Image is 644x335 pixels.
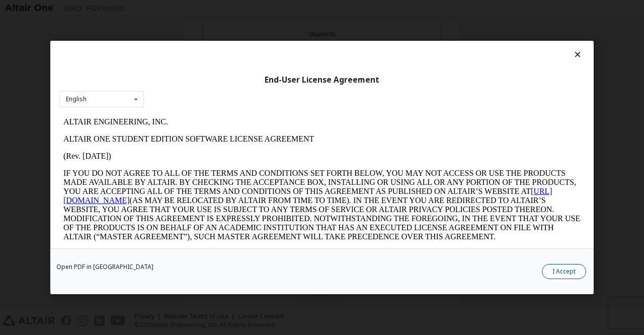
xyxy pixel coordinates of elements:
div: End-User License Agreement [59,75,585,85]
a: [URL][DOMAIN_NAME] [4,74,493,91]
p: ALTAIR ENGINEERING, INC. [4,4,521,13]
p: ALTAIR ONE STUDENT EDITION SOFTWARE LICENSE AGREEMENT [4,21,521,30]
p: (Rev. [DATE]) [4,38,521,47]
p: IF YOU DO NOT AGREE TO ALL OF THE TERMS AND CONDITIONS SET FORTH BELOW, YOU MAY NOT ACCESS OR USE... [4,55,521,128]
a: Open PDF in [GEOGRAPHIC_DATA] [56,264,153,270]
button: I Accept [542,264,586,279]
div: English [66,96,87,102]
p: This Altair One Student Edition Software License Agreement (“Agreement”) is between Altair Engine... [4,136,521,172]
